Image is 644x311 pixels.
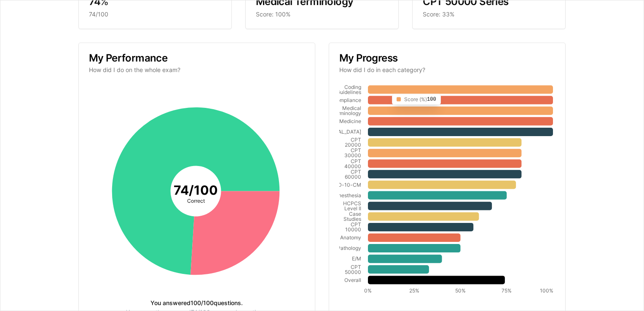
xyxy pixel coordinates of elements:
[351,158,361,164] tspan: CPT
[320,129,361,135] tspan: [MEDICAL_DATA]
[333,97,361,103] tspan: Compliance
[351,147,361,153] tspan: CPT
[339,118,361,124] tspan: Medicine
[351,168,361,174] tspan: CPT
[344,205,361,212] tspan: Level II
[344,84,361,90] tspan: Coding
[256,10,388,19] div: Score: 100%
[351,221,361,228] tspan: CPT
[455,287,466,293] tspan: 50%
[187,197,204,204] tspan: Correct
[345,268,361,275] tspan: 50000
[335,192,361,198] tspan: Anesthesia
[540,287,553,293] tspan: 100%
[337,245,361,251] tspan: Pathology
[345,226,361,233] tspan: 10000
[349,211,361,217] tspan: Case
[339,66,555,74] p: How did I do in each category?
[174,182,218,197] tspan: 74 / 100
[409,287,419,293] tspan: 25%
[352,255,361,262] tspan: E/M
[339,53,555,63] h3: My Progress
[344,152,361,158] tspan: 30000
[345,173,361,180] tspan: 60000
[344,163,361,169] tspan: 40000
[89,66,305,74] p: How did I do on the whole exam?
[351,263,361,270] tspan: CPT
[364,287,372,293] tspan: 0%
[333,181,361,188] tspan: ICD-10-CM
[342,105,361,111] tspan: Medical
[336,89,361,95] tspan: Guidelines
[351,137,361,143] tspan: CPT
[423,10,555,19] div: Score: 33%
[343,216,361,222] tspan: Studies
[89,10,221,19] div: 74/100
[340,234,361,241] tspan: Anatomy
[344,276,361,283] tspan: Overall
[89,53,305,63] h3: My Performance
[345,142,361,148] tspan: 20000
[502,287,512,293] tspan: 75%
[89,300,305,306] div: You answered 100 / 100 questions.
[343,200,361,206] tspan: HCPCS
[332,110,361,116] tspan: Terminology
